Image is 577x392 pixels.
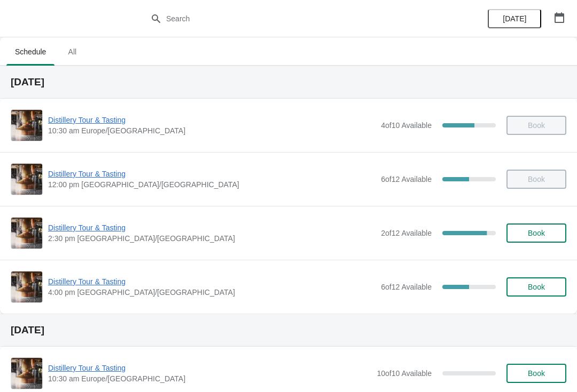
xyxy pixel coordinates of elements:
[11,218,42,249] img: Distillery Tour & Tasting | | 2:30 pm Europe/London
[377,369,432,378] span: 10 of 10 Available
[48,276,376,287] span: Distillery Tour & Tasting
[11,271,42,302] img: Distillery Tour & Tasting | | 4:00 pm Europe/London
[381,121,432,130] span: 4 of 10 Available
[48,287,376,298] span: 4:00 pm [GEOGRAPHIC_DATA]/[GEOGRAPHIC_DATA]
[381,283,432,291] span: 6 of 12 Available
[59,42,85,61] span: All
[48,169,376,179] span: Distillery Tour & Tasting
[381,175,432,183] span: 6 of 12 Available
[506,223,566,243] button: Book
[48,233,376,244] span: 2:30 pm [GEOGRAPHIC_DATA]/[GEOGRAPHIC_DATA]
[506,364,566,383] button: Book
[488,9,541,28] button: [DATE]
[48,363,371,373] span: Distillery Tour & Tasting
[506,277,566,297] button: Book
[381,229,432,237] span: 2 of 12 Available
[11,358,42,389] img: Distillery Tour & Tasting | | 10:30 am Europe/London
[11,325,566,335] h2: [DATE]
[503,14,526,23] span: [DATE]
[11,77,566,87] h2: [DATE]
[528,283,545,291] span: Book
[6,42,54,61] span: Schedule
[166,9,433,28] input: Search
[48,373,371,384] span: 10:30 am Europe/[GEOGRAPHIC_DATA]
[48,115,376,125] span: Distillery Tour & Tasting
[11,164,42,195] img: Distillery Tour & Tasting | | 12:00 pm Europe/London
[48,179,376,190] span: 12:00 pm [GEOGRAPHIC_DATA]/[GEOGRAPHIC_DATA]
[48,222,376,233] span: Distillery Tour & Tasting
[11,110,42,141] img: Distillery Tour & Tasting | | 10:30 am Europe/London
[528,229,545,237] span: Book
[48,125,376,136] span: 10:30 am Europe/[GEOGRAPHIC_DATA]
[528,369,545,378] span: Book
